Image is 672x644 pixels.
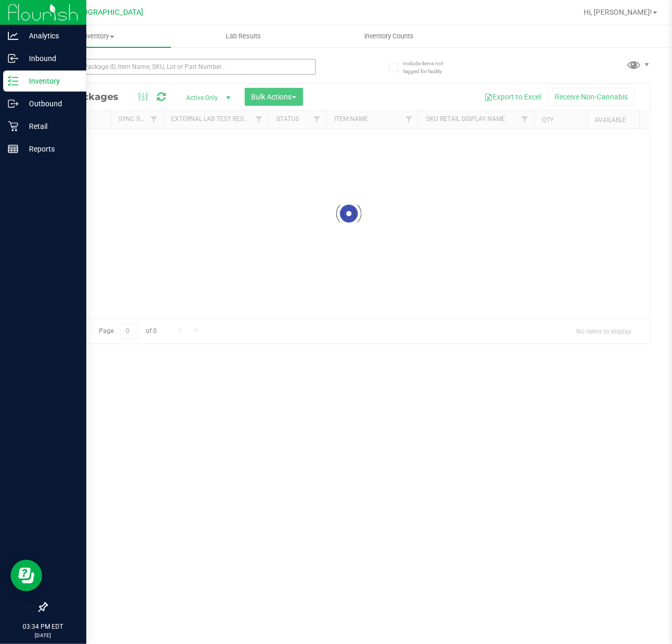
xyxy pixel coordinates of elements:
[18,29,82,42] p: Analytics
[8,121,18,132] inline-svg: Retail
[46,59,316,75] input: Search Package ID, Item Name, SKU, Lot or Part Number...
[11,560,42,591] iframe: Resource center
[8,144,18,154] inline-svg: Reports
[8,76,18,86] inline-svg: Inventory
[316,25,462,47] a: Inventory Counts
[18,97,82,110] p: Outbound
[171,25,317,47] a: Lab Results
[25,32,171,41] span: Inventory
[72,8,144,17] span: [GEOGRAPHIC_DATA]
[5,622,82,631] p: 03:34 PM EDT
[403,59,456,75] span: Include items not tagged for facility
[18,143,82,155] p: Reports
[18,52,82,65] p: Inbound
[25,25,171,47] a: Inventory
[5,631,82,639] p: [DATE]
[18,75,82,87] p: Inventory
[350,32,428,41] span: Inventory Counts
[8,31,18,41] inline-svg: Analytics
[8,53,18,64] inline-svg: Inbound
[8,98,18,109] inline-svg: Outbound
[212,32,275,41] span: Lab Results
[584,8,652,16] span: Hi, [PERSON_NAME]!
[18,120,82,133] p: Retail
